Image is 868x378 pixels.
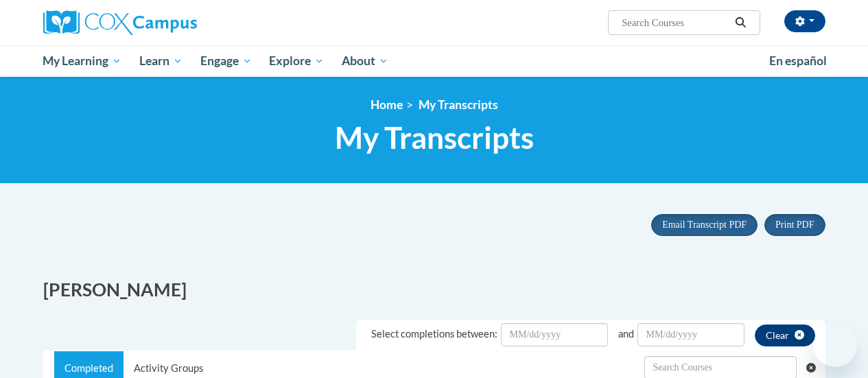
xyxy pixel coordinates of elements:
[33,45,836,77] div: Main menu
[130,45,191,77] a: Learn
[784,10,825,32] button: Account Settings
[813,323,857,367] iframe: Button to launch messaging window
[43,53,121,69] span: My Learning
[333,45,397,77] a: About
[43,277,424,303] h2: [PERSON_NAME]
[34,45,131,77] a: My Learning
[269,53,324,69] span: Explore
[662,220,747,230] span: Email Transcript PDF
[775,220,814,230] span: Print PDF
[620,14,730,31] input: Search Courses
[43,10,290,35] a: Cox Campus
[419,97,498,112] span: My Transcripts
[335,119,534,156] span: My Transcripts
[371,97,403,112] a: Home
[260,45,333,77] a: Explore
[755,324,815,346] button: clear
[342,53,388,69] span: About
[764,214,825,236] button: Print PDF
[200,53,252,69] span: Engage
[139,53,183,69] span: Learn
[191,45,261,77] a: Engage
[501,323,608,346] input: Date Input
[637,323,744,346] input: Date Input
[618,328,634,340] span: and
[371,328,497,340] span: Select completions between:
[760,47,836,75] a: En español
[43,10,197,35] img: Cox Campus
[651,214,758,236] button: Email Transcript PDF
[769,54,827,68] span: En español
[730,14,751,31] button: Search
